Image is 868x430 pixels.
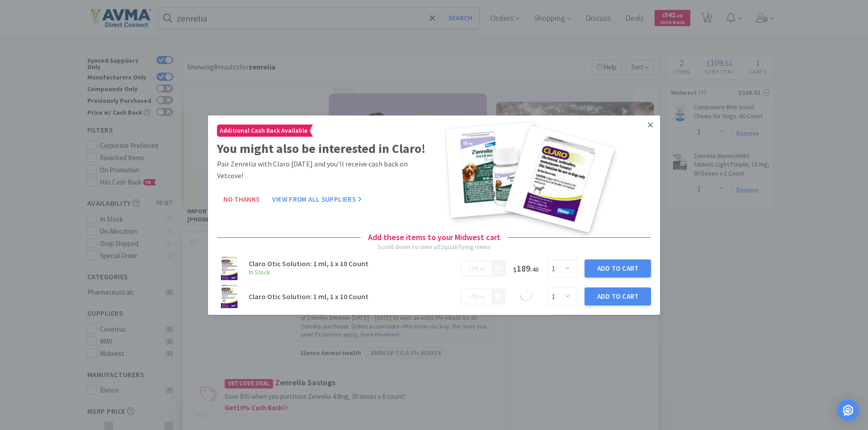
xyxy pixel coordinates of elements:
[468,266,471,272] span: $
[249,260,455,267] h3: Claro Otic Solution: 1 ml, 1 x 10 Count
[837,399,859,421] div: Open Intercom Messenger
[513,263,538,274] span: 189
[249,267,455,277] h6: In Stock
[249,293,455,300] h3: Claro Otic Solution: 1 ml, 1 x 10 Count
[377,242,491,252] div: Scroll down to view all 2 qualifying items
[266,190,368,208] button: View From All Suppliers
[480,266,485,272] span: 80
[471,264,478,273] span: 36
[468,292,485,301] span: .
[217,125,310,136] span: Additional Cash Back Available
[530,265,538,273] span: . 40
[585,259,651,277] button: Add to Cart
[361,231,508,244] h4: Add these items to your Midwest cart
[217,158,430,181] p: Pair Zenrelia with Claro [DATE] and you'll receive cash back on Vetcove!
[468,264,485,273] span: .
[513,265,517,273] span: $
[480,294,485,300] span: 80
[471,292,478,301] span: 36
[217,138,430,158] h2: You might also be interested in Claro!
[217,190,266,208] button: No Thanks
[468,294,471,300] span: $
[585,287,651,305] button: Add to Cart
[217,256,241,281] img: 7a8ee90ef27945ae8b7e8f937fea4155.png
[217,284,241,309] img: 7a8ee90ef27945ae8b7e8f937fea4155.png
